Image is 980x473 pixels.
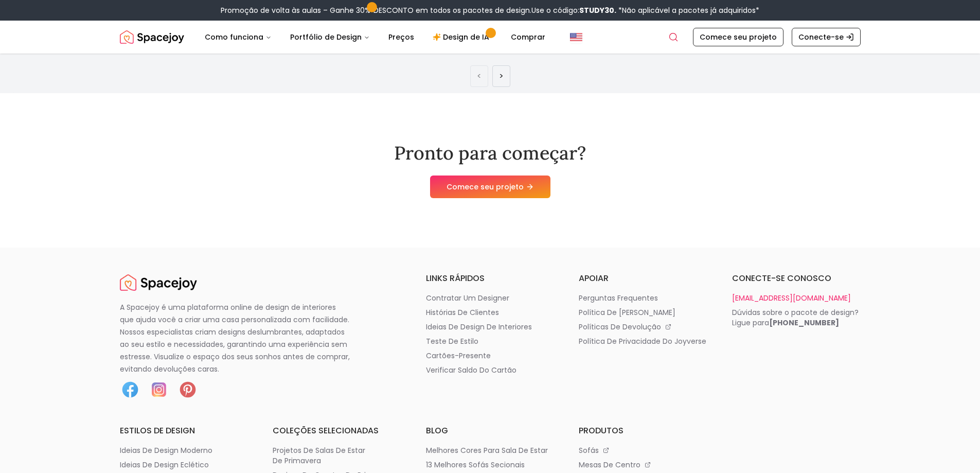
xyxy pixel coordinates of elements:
font: conecte-se conosco [732,272,831,284]
font: Preços [388,32,414,42]
a: Alegria espacial [120,272,197,293]
a: contratar um designer [426,293,555,303]
font: Conecte-se [798,32,844,42]
img: Logotipo da Spacejoy [120,272,197,293]
font: políticas de devolução [579,322,661,332]
font: Portfólio de Design [290,32,362,42]
font: Promoção de volta às aulas – Ganhe 30% [221,5,370,15]
font: perguntas frequentes [579,293,658,303]
font: histórias de clientes [426,307,499,318]
button: Portfólio de Design [282,27,378,47]
font: estilos de design [120,425,195,436]
font: Comece seu projeto [447,182,524,192]
font: produtos [579,425,623,436]
font: contratar um designer [426,293,509,303]
font: Como funciona [205,32,263,42]
font: verificar saldo do cartão [426,365,516,375]
a: teste de estilo [426,336,555,346]
a: política de [PERSON_NAME] [579,307,707,318]
font: A Spacejoy é uma plataforma online de design de interiores que ajuda você a criar uma casa person... [120,302,350,374]
a: mesas de centro [579,460,707,470]
font: *Não aplicável a pacotes já adquiridos* [618,5,759,15]
a: verificar saldo do cartão [426,365,555,375]
font: teste de estilo [426,336,478,346]
a: perguntas frequentes [579,293,707,303]
font: [PHONE_NUMBER] [769,318,839,328]
font: ideias de design eclético [120,460,209,470]
img: Logotipo da Spacejoy [120,27,184,47]
a: ideias de design de interiores [426,322,555,332]
font: Ligue para [732,318,769,328]
font: DESCONTO em todos os pacotes de design. [373,5,531,15]
a: Design de IA [424,27,501,47]
font: política de [PERSON_NAME] [579,307,675,318]
img: Ícone do Instagram [149,379,169,400]
font: < [477,70,482,82]
font: coleções selecionadas [273,425,379,436]
img: Ícone do Pinterest [177,379,198,400]
a: Próxima página [499,70,504,82]
a: ideias de design eclético [120,460,248,470]
font: ideias de design moderno [120,445,212,456]
font: > [499,70,504,82]
a: histórias de clientes [426,307,555,318]
font: mesas de centro [579,460,640,470]
a: melhores cores para sala de estar [426,445,555,456]
nav: Principal [197,27,554,47]
font: Use o código: [531,5,579,15]
font: Comprar [511,32,545,42]
nav: Global [120,21,861,54]
font: 13 melhores sofás secionais [426,460,525,470]
font: links rápidos [426,272,485,284]
a: projetos de salas de estar de primavera [273,445,401,466]
font: cartões-presente [426,351,491,361]
img: Estados Unidos [570,31,582,43]
a: 13 melhores sofás secionais [426,460,555,470]
font: apoiar [579,272,609,284]
font: melhores cores para sala de estar [426,445,548,456]
a: sofás [579,445,707,456]
a: políticas de devolução [579,322,707,332]
button: Como funciona [197,27,280,47]
font: blog [426,425,448,436]
a: Preços [380,27,422,47]
a: [EMAIL_ADDRESS][DOMAIN_NAME] [732,293,861,303]
a: Página anterior [477,70,482,82]
a: Comece seu projeto [430,176,550,198]
font: projetos de salas de estar de primavera [273,445,365,466]
a: Conecte-se [792,28,861,46]
a: Comece seu projeto [693,28,783,46]
ul: Paginação [470,65,510,87]
a: cartões-presente [426,351,555,361]
a: Comprar [503,27,554,47]
font: ideias de design de interiores [426,322,532,332]
a: ideias de design moderno [120,445,248,456]
img: Ícone do Facebook [120,379,140,400]
a: política de privacidade do joyverse [579,336,707,346]
font: sofás [579,445,599,456]
font: STUDY30. [579,5,616,15]
font: Design de IA [443,32,489,42]
font: Pronto para começar? [394,141,586,165]
a: Dúvidas sobre o pacote de design?Ligue para[PHONE_NUMBER] [732,307,861,328]
a: Alegria espacial [120,27,184,47]
font: Comece seu projeto [700,32,777,42]
font: política de privacidade do joyverse [579,336,706,346]
font: Dúvidas sobre o pacote de design? [732,307,859,318]
font: [EMAIL_ADDRESS][DOMAIN_NAME] [732,293,851,303]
